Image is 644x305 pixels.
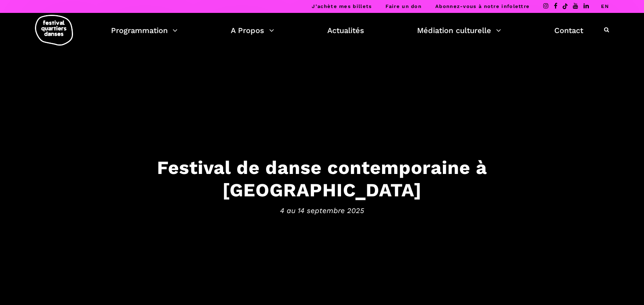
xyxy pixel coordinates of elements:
img: logo-fqd-med [35,15,73,46]
a: J’achète mes billets [312,3,372,9]
a: Faire un don [385,3,422,9]
h3: Festival de danse contemporaine à [GEOGRAPHIC_DATA] [86,156,558,201]
a: Médiation culturelle [417,24,501,37]
a: Abonnez-vous à notre infolettre [435,3,530,9]
a: EN [601,3,609,9]
a: Actualités [327,24,364,37]
span: 4 au 14 septembre 2025 [86,205,558,216]
a: A Propos [231,24,274,37]
a: Programmation [111,24,178,37]
a: Contact [554,24,583,37]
